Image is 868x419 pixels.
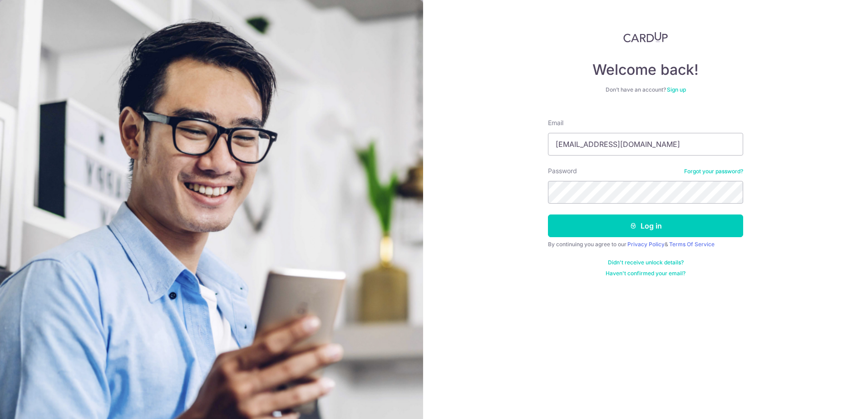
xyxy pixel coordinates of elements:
input: Enter your Email [548,133,743,156]
img: CardUp Logo [623,32,668,43]
div: By continuing you agree to our & [548,241,743,248]
a: Privacy Policy [627,241,665,248]
h4: Welcome back! [548,61,743,79]
a: Forgot your password? [684,168,743,175]
label: Email [548,118,563,127]
button: Log in [548,214,743,237]
a: Terms Of Service [669,241,715,248]
a: Haven't confirmed your email? [606,270,686,277]
div: Don’t have an account? [548,86,743,93]
a: Sign up [667,86,686,93]
a: Didn't receive unlock details? [608,259,684,266]
label: Password [548,166,577,175]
